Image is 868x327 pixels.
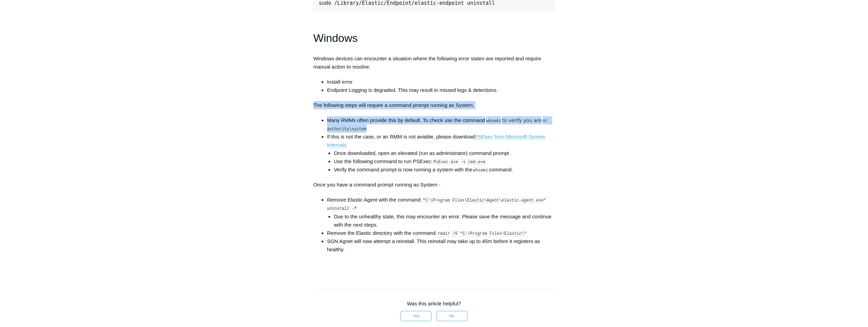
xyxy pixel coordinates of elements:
[327,86,555,94] li: Endpoint Logging is degraded. This may result in missed logs & detections.
[486,118,501,124] code: whoami
[313,181,555,189] p: Once you have a command prompt running as System -
[313,101,555,109] p: The following steps will require a command prompt running as System.
[327,229,555,237] li: Remove the Elastic directory with the command:
[401,311,431,321] button: This article was helpful
[327,116,555,133] li: Many RMMs often provide this by default. To check use the command
[334,149,555,157] li: Once downloaded, open an elevated (run as administrator) command prompt
[313,54,555,71] p: Windows devices can encounter a situation where the following error states are reported and requi...
[473,168,488,173] code: whoami
[438,231,527,237] code: rmdir /S "C:\Program Files\Elastic\"
[327,196,555,229] li: Remove Elastic Agent with the command:
[437,311,467,321] button: This article was not helpful
[407,301,461,306] span: Was this article helpful?
[502,118,541,123] span: to verify you are
[327,237,555,254] li: SGN Agnet will now attempt a reinstall. This reinstall may take up to 45m before it registers as ...
[313,29,555,47] h1: Windows
[334,157,555,166] li: Use the following command to run PSExec:
[327,198,548,211] code: "C:\Program Files\Elastic\Agent\elastic-agent.exe" uninstall -f
[334,213,555,229] li: Due to the unhealthy state, this may encounter an error. Please save the message and continue wit...
[327,134,546,148] a: PSExec from Microsoft System Internals
[433,159,485,165] code: PsExec.exe -s cmd.exe
[327,118,550,132] code: nt authority\system
[334,166,555,174] li: Verify the command prompt is now running a system with the command.
[327,133,555,174] li: If this is not the case, or an RMM is not aviable, please download
[327,78,555,86] li: Install error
